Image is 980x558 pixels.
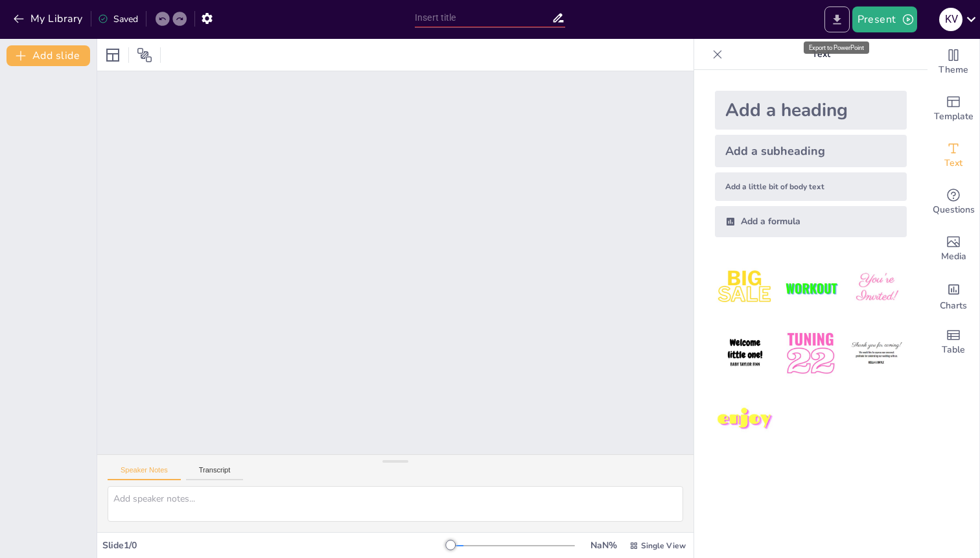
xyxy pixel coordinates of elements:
[927,132,979,179] div: Add text boxes
[942,343,965,357] span: Table
[944,156,962,170] span: Text
[846,258,907,318] img: 3.jpeg
[715,91,907,130] div: Add a heading
[98,13,138,25] div: Saved
[934,110,974,124] span: Template
[927,272,979,319] div: Add charts and graphs
[940,299,967,313] span: Charts
[715,172,907,201] div: Add a little bit of body text
[939,8,962,31] div: K V
[10,8,88,29] button: My Library
[941,250,966,264] span: Media
[780,323,841,384] img: 5.jpeg
[780,258,841,318] img: 2.jpeg
[186,466,244,480] button: Transcript
[415,8,552,27] input: Insert title
[927,86,979,132] div: Add ready made slides
[588,539,619,552] div: NaN %
[102,45,123,65] div: Layout
[939,63,968,77] span: Theme
[824,6,850,32] button: Export to PowerPoint
[137,47,152,63] span: Position
[715,258,775,318] img: 1.jpeg
[933,203,975,217] span: Questions
[846,323,907,384] img: 6.jpeg
[108,466,181,480] button: Speaker Notes
[102,539,450,552] div: Slide 1 / 0
[927,179,979,226] div: Get real-time input from your audience
[852,6,917,32] button: Present
[641,541,686,551] span: Single View
[715,135,907,167] div: Add a subheading
[939,6,962,32] button: K V
[715,389,775,450] img: 7.jpeg
[6,45,90,66] button: Add slide
[715,323,775,384] img: 4.jpeg
[728,39,915,70] p: Text
[927,319,979,366] div: Add a table
[804,41,869,54] div: Export to PowerPoint
[927,39,979,86] div: Change the overall theme
[927,226,979,272] div: Add images, graphics, shapes or video
[715,206,907,237] div: Add a formula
